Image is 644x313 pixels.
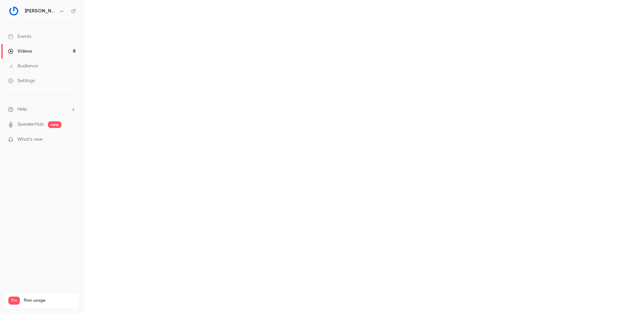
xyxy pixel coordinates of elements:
[17,106,27,113] span: Help
[48,121,61,128] span: new
[25,8,56,14] h6: [PERSON_NAME]
[8,297,20,305] span: Pro
[8,106,76,113] li: help-dropdown-opener
[8,77,35,84] div: Settings
[8,33,31,40] div: Events
[68,137,76,143] iframe: Noticeable Trigger
[8,48,32,55] div: Videos
[8,63,38,69] div: Audience
[8,6,19,16] img: Gino LegalTech
[17,136,43,143] span: What's new
[24,298,75,303] span: Plan usage
[17,121,44,128] a: SpeakerHub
